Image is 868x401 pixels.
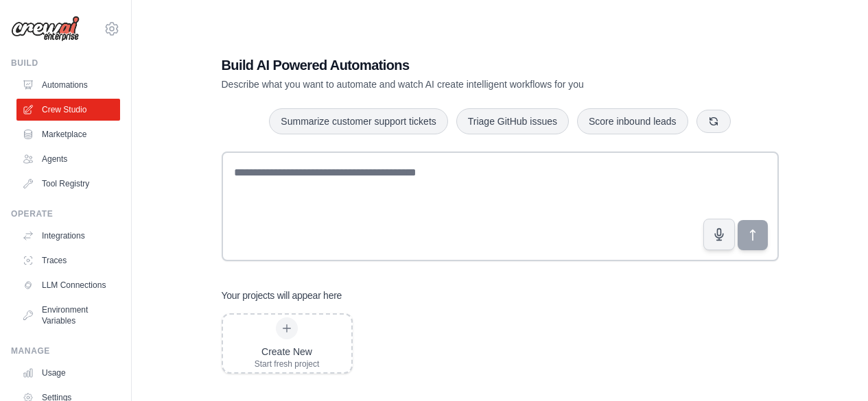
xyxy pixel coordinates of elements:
a: Marketplace [16,123,120,145]
button: Score inbound leads [577,108,688,134]
img: Logo [11,16,80,42]
div: Manage [11,345,120,356]
button: Triage GitHub issues [456,108,569,134]
h1: Build AI Powered Automations [222,56,683,75]
button: Click to speak your automation idea [703,219,735,250]
button: Summarize customer support tickets [269,108,447,134]
a: Automations [16,74,120,96]
button: Get new suggestions [696,110,731,133]
a: Integrations [16,225,120,247]
a: Agents [16,148,120,170]
div: Start fresh project [255,359,320,369]
div: Create New [255,345,320,359]
a: Environment Variables [16,299,120,332]
a: Usage [16,362,120,384]
div: Operate [11,208,120,219]
div: Build [11,58,120,69]
a: Traces [16,250,120,271]
a: Crew Studio [16,99,120,121]
p: Describe what you want to automate and watch AI create intelligent workflows for you [222,77,683,91]
h3: Your projects will appear here [222,289,342,302]
a: Tool Registry [16,173,120,195]
a: LLM Connections [16,274,120,296]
